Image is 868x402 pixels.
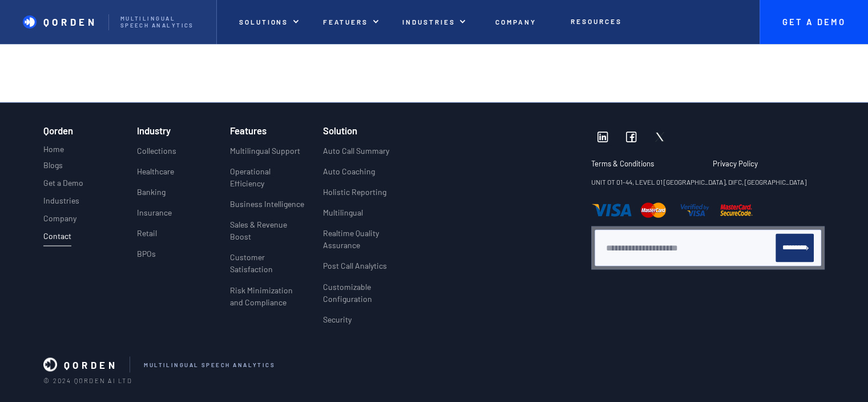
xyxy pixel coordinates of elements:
[591,160,703,176] a: Terms & Conditions
[230,218,305,251] a: Sales & Revenue Boost
[43,196,79,210] a: Industries
[136,248,155,260] p: BPOs
[43,196,79,206] p: Industries
[323,313,352,333] a: Security
[43,143,64,157] a: Home
[323,165,375,186] a: Auto Coaching
[136,248,155,268] a: BPOs
[136,186,165,206] a: Banking
[136,145,176,157] p: Collections
[136,145,176,165] a: Collections
[230,284,305,308] p: Risk Minimization and Compliance
[136,227,156,239] p: Retail
[136,206,171,218] p: Insurance
[136,186,165,198] p: Banking
[43,376,825,384] p: © 2024 Qorden AI LTD
[323,280,416,313] a: Customizable Configuration
[323,18,369,26] p: Featuers
[136,125,170,136] h3: Industry
[230,145,300,165] a: Multilingual Support
[230,165,305,189] p: Operational Efficiency
[230,198,304,210] p: Business Intelligence
[230,198,304,218] a: Business Intelligence
[323,313,352,325] p: Security
[605,233,814,262] form: Newsletter
[43,125,73,140] h3: Qorden
[144,361,275,368] p: mULTILINGUAL sPEECH aNALYTICS
[43,143,64,155] p: Home
[323,206,363,227] a: Multilingual
[323,227,416,260] a: Realtime Quality Assurance
[136,165,173,186] a: Healthcare
[771,17,857,27] p: Get A Demo
[230,251,305,284] a: Customer Satisfaction
[43,214,76,228] a: Company
[43,161,63,175] a: Blogs
[239,18,288,26] p: Solutions
[64,359,118,370] p: QORDEN
[591,160,692,169] p: Terms & Conditions
[136,227,156,248] a: Retail
[230,125,267,136] h3: Features
[230,145,300,157] p: Multilingual Support
[571,17,621,25] p: Resources
[495,18,536,26] p: Company
[323,260,387,280] a: Post Call Analytics
[43,232,71,246] a: Contact
[230,218,305,242] p: Sales & Revenue Boost
[323,280,416,304] p: Customizable Configuration
[136,165,173,177] p: Healthcare
[230,251,305,275] p: Customer Satisfaction
[713,160,758,169] p: Privacy Policy
[323,125,357,136] h3: Solution
[43,16,98,27] p: QORDEN
[43,178,83,188] p: Get a Demo
[43,178,83,193] a: Get a Demo
[136,206,171,227] a: Insurance
[591,178,806,186] strong: UNIT OT 01-44, LEVEL 01 [GEOGRAPHIC_DATA], DIFC, [GEOGRAPHIC_DATA]
[43,214,76,224] p: Company
[120,15,205,29] p: Multilingual Speech analytics
[43,161,63,170] p: Blogs
[713,160,758,176] a: Privacy Policy
[323,186,386,206] a: Holistic Reporting
[230,284,305,316] a: Risk Minimization and Compliance
[323,260,387,272] p: Post Call Analytics
[323,206,363,218] p: Multilingual
[402,18,455,26] p: Industries
[323,165,375,177] p: Auto Coaching
[323,145,389,157] p: Auto Call Summary
[43,232,71,241] p: Contact
[43,356,809,372] a: QORDENmULTILINGUAL sPEECH aNALYTICS
[323,227,416,251] p: Realtime Quality Assurance
[323,186,386,198] p: Holistic Reporting
[230,165,305,198] a: Operational Efficiency
[323,145,389,165] a: Auto Call Summary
